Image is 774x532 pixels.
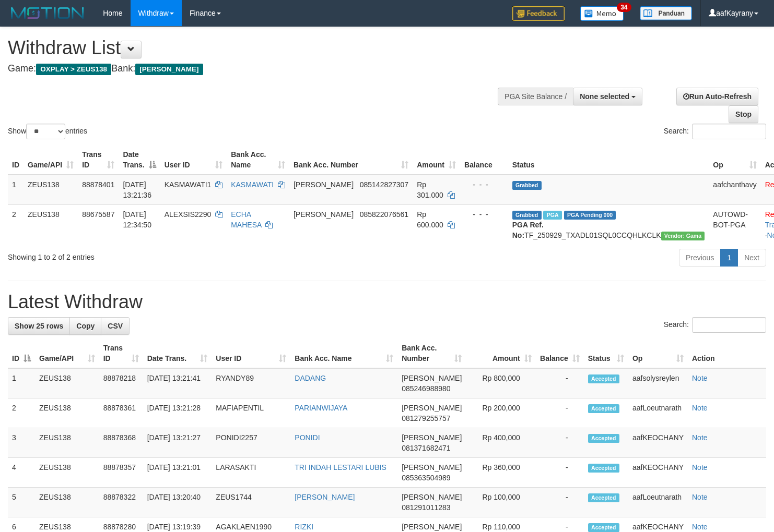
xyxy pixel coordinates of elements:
[512,221,544,239] b: PGA Ref. No:
[289,145,413,175] th: Bank Acc. Number: activate to sort column ascending
[402,444,450,452] span: Copy 081371682471 to clipboard
[709,204,760,245] td: AUTOWD-BOT-PGA
[8,64,506,74] h4: Game: Bank:
[536,488,584,517] td: -
[688,338,766,368] th: Action
[402,463,462,471] span: [PERSON_NAME]
[295,374,326,382] a: DADANG
[402,414,450,422] span: Copy 081279255757 to clipboard
[35,428,99,458] td: ZEUS138
[78,145,119,175] th: Trans ID: activate to sort column ascending
[290,338,397,368] th: Bank Acc. Name: activate to sort column ascending
[692,433,708,442] a: Note
[466,398,535,428] td: Rp 200,000
[212,368,290,398] td: RYANDY89
[295,523,313,531] a: RIZKI
[35,398,99,428] td: ZEUS138
[160,145,227,175] th: User ID: activate to sort column ascending
[295,463,386,471] a: TRI INDAH LESTARI LUBIS
[402,503,450,512] span: Copy 081291011283 to clipboard
[628,428,688,458] td: aafKEOCHANY
[294,180,354,189] span: [PERSON_NAME]
[143,458,212,488] td: [DATE] 13:21:01
[402,433,462,442] span: [PERSON_NAME]
[8,5,87,21] img: MOTION_logo.png
[35,368,99,398] td: ZEUS138
[512,6,565,21] img: Feedback.jpg
[466,428,535,458] td: Rp 400,000
[402,374,462,382] span: [PERSON_NAME]
[692,523,708,531] a: Note
[99,488,143,517] td: 88878322
[402,493,462,501] span: [PERSON_NAME]
[729,105,758,123] a: Stop
[143,398,212,428] td: [DATE] 13:21:28
[664,124,766,139] label: Search:
[580,92,629,101] span: None selected
[212,398,290,428] td: MAFIAPENTIL
[231,180,274,189] a: KASMAWATI
[588,404,619,413] span: Accepted
[709,145,760,175] th: Op: activate to sort column ascending
[588,464,619,473] span: Accepted
[8,248,315,262] div: Showing 1 to 2 of 2 entries
[108,322,123,330] span: CSV
[397,338,466,368] th: Bank Acc. Number: activate to sort column ascending
[212,428,290,458] td: PONIDI2257
[402,404,462,412] span: [PERSON_NAME]
[402,523,462,531] span: [PERSON_NAME]
[360,180,408,189] span: Copy 085142827307 to clipboard
[508,145,709,175] th: Status
[8,428,35,458] td: 3
[466,488,535,517] td: Rp 100,000
[692,374,708,382] a: Note
[212,458,290,488] td: LARASAKTI
[101,317,130,335] a: CSV
[99,338,143,368] th: Trans ID: activate to sort column ascending
[123,180,151,199] span: [DATE] 13:21:36
[573,88,642,105] button: None selected
[536,398,584,428] td: -
[692,124,766,139] input: Search:
[24,145,78,175] th: Game/API: activate to sort column ascending
[295,433,320,442] a: PONIDI
[536,338,584,368] th: Balance: activate to sort column ascending
[737,249,766,267] a: Next
[628,368,688,398] td: aafsolysreylen
[580,6,624,21] img: Button%20Memo.svg
[8,38,506,58] h1: Withdraw List
[82,210,114,219] span: 88675587
[99,458,143,488] td: 88878357
[227,145,289,175] th: Bank Acc. Name: activate to sort column ascending
[99,368,143,398] td: 88878218
[165,210,212,219] span: ALEXSIS2290
[679,249,721,267] a: Previous
[8,488,35,517] td: 5
[99,428,143,458] td: 88878368
[8,124,87,139] label: Show entries
[512,181,542,190] span: Grabbed
[628,488,688,517] td: aafLoeutnarath
[143,338,212,368] th: Date Trans.: activate to sort column ascending
[640,6,692,20] img: panduan.png
[402,474,450,482] span: Copy 085363504989 to clipboard
[119,145,160,175] th: Date Trans.: activate to sort column descending
[676,88,758,105] a: Run Auto-Refresh
[212,488,290,517] td: ZEUS1744
[512,211,542,220] span: Grabbed
[35,338,99,368] th: Game/API: activate to sort column ascending
[24,204,78,245] td: ZEUS138
[543,211,561,220] span: Marked by aafpengsreynich
[536,428,584,458] td: -
[709,175,760,205] td: aafchanthavy
[8,175,24,205] td: 1
[8,398,35,428] td: 2
[588,523,619,532] span: Accepted
[8,368,35,398] td: 1
[135,64,203,75] span: [PERSON_NAME]
[508,204,709,245] td: TF_250929_TXADL01SQL0CCQHLKCLK
[402,384,450,393] span: Copy 085246988980 to clipboard
[24,175,78,205] td: ZEUS138
[123,210,151,229] span: [DATE] 12:34:50
[360,210,408,219] span: Copy 085822076561 to clipboard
